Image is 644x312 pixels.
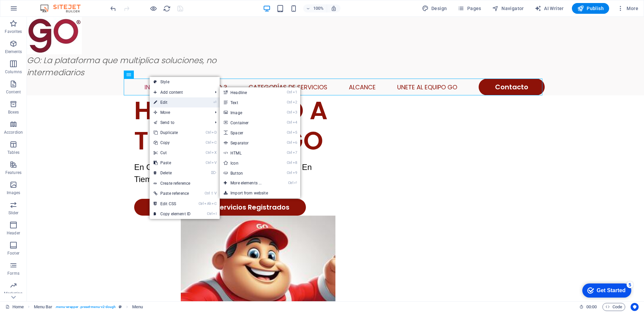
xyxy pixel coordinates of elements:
div: Get Started 5 items remaining, 0% complete [4,3,53,17]
i: 3 [293,110,297,115]
button: 100% [303,4,327,12]
a: Ctrl⇧VPaste reference [150,188,195,198]
a: CtrlAltCEdit CSS [150,199,195,209]
i: ⏎ [213,100,216,104]
p: Marketing [4,291,22,296]
a: Click to cancel selection. Double-click to open Pages [5,303,24,311]
p: Tables [7,150,19,155]
button: Pages [455,3,484,14]
button: Navigator [489,3,527,14]
span: AI Writer [535,5,564,12]
i: Ctrl [206,140,211,145]
i: 2 [293,100,297,104]
a: CtrlDDuplicate [150,128,195,138]
p: Footer [7,251,19,256]
i: C [212,140,216,145]
i: Reload page [163,5,171,12]
a: Ctrl5Spacer [220,128,275,138]
span: Code [605,303,622,311]
nav: breadcrumb [34,303,143,311]
p: Forms [7,271,19,276]
a: ⏎Edit [150,97,195,107]
div: Get Started [18,7,47,13]
span: Add content [150,87,210,97]
i: V [214,191,216,195]
h6: 100% [313,4,324,12]
i: X [212,150,216,155]
div: Design (Ctrl+Alt+Y) [419,3,450,14]
i: Ctrl [288,181,293,185]
i: On resize automatically adjust zoom level to fit chosen device. [331,5,337,11]
a: ⌦Delete [150,168,195,178]
i: ⌦ [211,171,216,175]
i: ⇧ [211,191,214,195]
span: More [617,5,638,12]
i: Ctrl [205,191,210,195]
p: Columns [5,69,22,75]
p: Slider [8,210,19,216]
a: Create reference [150,178,220,188]
a: CtrlXCut [150,148,195,158]
i: 9 [293,171,297,175]
i: Ctrl [207,212,212,216]
i: 1 [293,90,297,94]
a: Ctrl7HTML [220,148,275,158]
i: Ctrl [206,150,211,155]
span: Pages [458,5,481,12]
button: reload [163,4,171,12]
i: C [212,202,216,206]
i: Ctrl [287,90,292,94]
i: 5 [293,130,297,135]
button: More [614,3,641,14]
span: Publish [577,5,604,12]
img: Editor Logo [39,4,89,12]
a: Style [150,77,220,87]
p: Favorites [5,29,22,34]
p: Features [5,170,21,175]
i: 7 [293,150,297,155]
span: : [591,304,592,309]
span: Move [150,107,210,118]
i: Alt [204,202,211,206]
button: AI Writer [532,3,567,14]
i: 4 [293,120,297,125]
div: 5 [48,1,55,8]
h6: Session time [579,303,597,311]
i: 8 [293,161,297,165]
span: Click to select. Double-click to edit [34,303,53,311]
i: This element is a customizable preset [119,305,122,309]
span: Design [422,5,447,12]
a: Ctrl3Image [220,107,275,118]
i: 6 [293,140,297,145]
p: Boxes [8,109,19,115]
a: Import from website [220,188,300,198]
i: Ctrl [287,161,292,165]
button: undo [109,4,117,12]
button: Click here to leave preview mode and continue editing [149,4,157,12]
i: Ctrl [199,202,204,206]
p: Elements [5,49,22,54]
i: Ctrl [206,161,211,165]
span: 00 00 [586,303,597,311]
a: CtrlCCopy [150,138,195,148]
p: Content [6,89,21,95]
i: D [212,130,216,135]
i: Ctrl [206,130,211,135]
button: Usercentrics [631,303,639,311]
span: Navigator [492,5,524,12]
i: Ctrl [287,140,292,145]
a: CtrlVPaste [150,158,195,168]
i: Ctrl [287,110,292,115]
p: Accordion [4,130,23,135]
span: . menu-wrapper .preset-menu-v2-dough [55,303,116,311]
a: CtrlICopy element ID [150,209,195,219]
i: Ctrl [287,130,292,135]
a: Ctrl⏎More elements ... [220,178,275,188]
button: Design [419,3,450,14]
a: Ctrl8Icon [220,158,275,168]
a: Ctrl4Container [220,118,275,128]
i: Ctrl [287,120,292,125]
button: Publish [572,3,609,14]
i: ⏎ [294,181,297,185]
span: Click to select. Double-click to edit [132,303,143,311]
